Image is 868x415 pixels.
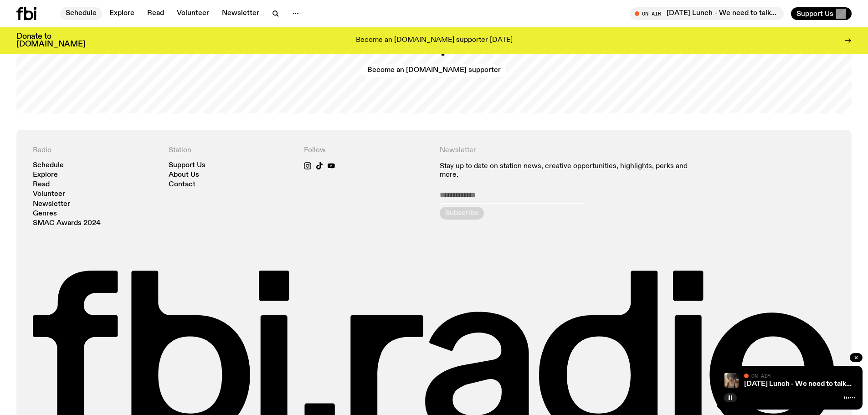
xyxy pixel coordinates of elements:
a: Schedule [60,7,102,20]
button: Support Us [791,7,852,20]
a: Newsletter [33,201,70,208]
a: [DATE] Lunch - We need to talk... [744,380,852,388]
a: Contact [169,181,195,188]
a: SMAC Awards 2024 [33,220,101,227]
a: Read [142,7,169,20]
a: About Us [169,172,199,179]
a: Explore [104,7,140,20]
a: Newsletter [216,7,265,20]
span: On Air [751,373,770,379]
a: Genres [33,210,57,217]
h4: Follow [304,146,429,155]
a: Volunteer [171,7,215,20]
span: Support Us [796,10,833,18]
a: Read [33,181,50,188]
a: Volunteer [33,191,65,198]
button: On Air[DATE] Lunch - We need to talk... [630,7,784,20]
h4: Station [169,146,293,155]
button: Subscribe [440,207,484,220]
a: Explore [33,172,58,179]
a: Support Us [169,162,205,169]
h2: 100% independent. [341,35,527,55]
h4: Newsletter [440,146,700,155]
p: Become an [DOMAIN_NAME] supporter [DATE] [356,36,513,45]
h4: Radio [33,146,158,155]
p: Stay up to date on station news, creative opportunities, highlights, perks and more. [440,162,700,179]
a: Become an [DOMAIN_NAME] supporter [362,64,506,77]
h3: Donate to [DOMAIN_NAME] [16,33,85,48]
a: Schedule [33,162,64,169]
